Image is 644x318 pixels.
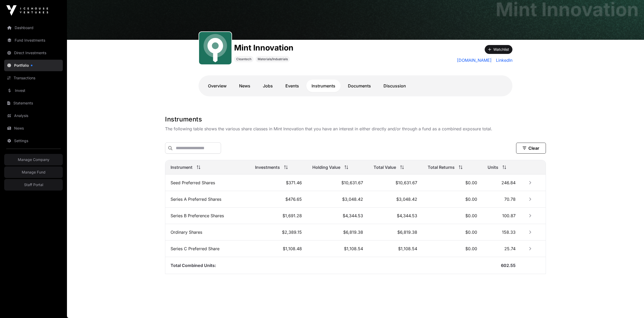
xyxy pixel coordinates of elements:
span: 158.33 [502,230,516,235]
td: $1,108.54 [307,241,368,257]
a: Transactions [4,72,63,84]
td: $3,048.42 [307,191,368,208]
span: Units [488,164,498,170]
span: Total Returns [428,164,455,170]
td: $6,819.38 [307,224,368,241]
button: Row Collapsed [526,211,534,220]
td: $0.00 [422,224,482,241]
a: Settings [4,135,63,147]
a: News [234,80,256,92]
button: Watchlist [485,45,512,54]
button: Clear [516,143,546,154]
td: $4,344.53 [307,208,368,224]
td: $0.00 [422,208,482,224]
a: Manage Company [4,154,63,165]
a: Overview [203,80,232,92]
a: Fund Investments [4,35,63,46]
a: Dashboard [4,22,63,34]
nav: Tabs [203,80,508,92]
button: Row Collapsed [526,244,534,253]
td: $4,344.53 [368,208,422,224]
a: News [4,122,63,134]
img: Icehouse Ventures Logo [6,5,48,16]
td: Series B Preference Shares [165,208,250,224]
button: Row Collapsed [526,178,534,187]
span: Materials/Industrials [258,57,288,61]
a: Invest [4,85,63,96]
span: Holding Value [312,164,340,170]
span: Total Value [374,164,396,170]
td: $2,389.15 [250,224,307,241]
td: $1,691.28 [250,208,307,224]
span: Cleantech [236,57,251,61]
span: 246.84 [501,180,516,185]
p: The following table shows the various share classes in Mint Innovation that you have an interest ... [165,126,546,132]
span: 100.87 [502,213,516,218]
td: $476.65 [250,191,307,208]
td: $1,108.54 [368,241,422,257]
span: 70.78 [504,197,516,202]
td: $10,631.67 [307,175,368,191]
button: Row Collapsed [526,195,534,203]
td: $1,108.48 [250,241,307,257]
img: Mint.svg [201,34,229,62]
td: Series C Preferred Share [165,241,250,257]
td: Seed Preferred Shares [165,175,250,191]
td: $0.00 [422,241,482,257]
td: $10,631.67 [368,175,422,191]
span: 602.55 [501,263,516,268]
iframe: Chat Widget [618,293,644,318]
a: Discussion [378,80,411,92]
td: $0.00 [422,175,482,191]
a: Manage Fund [4,166,63,178]
a: Staff Portal [4,179,63,191]
a: Portfolio [4,60,63,71]
a: Analysis [4,110,63,121]
a: Documents [343,80,376,92]
span: Investments [255,164,280,170]
button: Row Collapsed [526,228,534,236]
td: $0.00 [422,191,482,208]
h1: Mint Innovation [234,43,293,52]
a: Direct Investments [4,47,63,59]
td: $3,048.42 [368,191,422,208]
a: LinkedIn [494,57,512,63]
td: Ordinary Shares [165,224,250,241]
h1: Instruments [165,115,546,124]
a: Events [280,80,304,92]
span: Total Combined Units: [171,263,216,268]
td: Series A Preferred Shares [165,191,250,208]
a: Jobs [258,80,278,92]
a: [DOMAIN_NAME] [457,57,492,63]
span: Instrument [171,164,193,170]
span: 25.74 [504,246,516,251]
a: Instruments [306,80,341,92]
a: Statements [4,97,63,109]
td: $6,819.38 [368,224,422,241]
td: $371.46 [250,175,307,191]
